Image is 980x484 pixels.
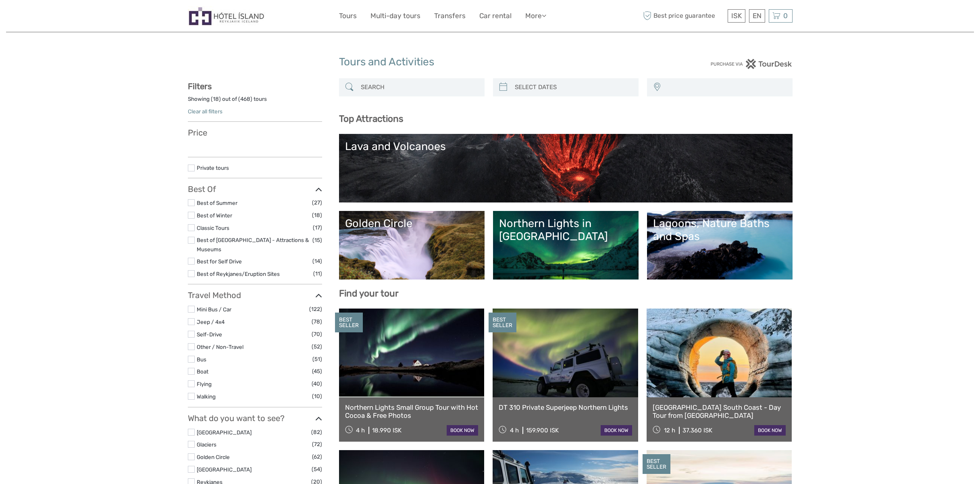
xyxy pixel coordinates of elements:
[345,217,479,273] a: Golden Circle
[653,217,786,273] a: Lagoons, Nature Baths and Spas
[447,425,478,436] a: book now
[197,212,232,219] a: Best of Winter
[710,59,792,69] img: PurchaseViaTourDesk.png
[312,330,322,339] span: (70)
[434,10,466,22] a: Transfers
[197,271,280,277] a: Best of Reykjanes/Eruption Sites
[345,140,786,153] div: Lava and Volcanoes
[499,217,633,243] div: Northern Lights in [GEOGRAPHIC_DATA]
[188,108,223,115] a: Clear all filters
[653,403,786,420] a: [GEOGRAPHIC_DATA] South Coast - Day Tour from [GEOGRAPHIC_DATA]
[197,165,229,171] a: Private tours
[188,95,322,108] div: Showing ( ) out of ( ) tours
[345,217,479,230] div: Golden Circle
[197,441,216,448] a: Glaciers
[197,393,216,400] a: Walking
[499,403,632,411] a: DT 310 Private Superjeep Northern Lights
[749,9,765,23] div: EN
[312,317,322,326] span: (78)
[754,425,786,436] a: book now
[197,200,237,206] a: Best of Summer
[312,392,322,401] span: (10)
[653,217,786,243] div: Lagoons, Nature Baths and Spas
[510,427,519,434] span: 4 h
[312,198,322,207] span: (27)
[345,403,479,420] a: Northern Lights Small Group Tour with Hot Cocoa & Free Photos
[479,10,512,22] a: Car rental
[499,217,633,273] a: Northern Lights in [GEOGRAPHIC_DATA]
[312,355,322,364] span: (51)
[312,367,322,376] span: (45)
[312,440,322,449] span: (72)
[188,413,322,423] h3: What do you want to see?
[312,236,322,245] span: (15)
[312,452,322,461] span: (62)
[197,356,206,363] a: Bus
[197,344,243,350] a: Other / Non-Travel
[312,257,322,266] span: (14)
[312,379,322,388] span: (40)
[197,237,309,252] a: Best of [GEOGRAPHIC_DATA] - Attractions & Museums
[188,290,322,300] h3: Travel Method
[309,305,322,314] span: (122)
[356,427,365,434] span: 4 h
[197,454,230,460] a: Golden Circle
[358,80,481,94] input: SEARCH
[197,319,225,325] a: Jeep / 4x4
[682,427,712,434] div: 37.360 ISK
[188,128,322,138] h3: Price
[345,140,786,196] a: Lava and Volcanoes
[664,427,675,434] span: 12 h
[731,12,742,20] span: ISK
[188,6,265,26] img: Hótel Ísland
[197,258,242,265] a: Best for Self Drive
[643,454,670,474] div: BEST SELLER
[313,223,322,232] span: (17)
[197,225,229,231] a: Classic Tours
[526,427,559,434] div: 159.900 ISK
[335,313,363,333] div: BEST SELLER
[197,429,252,436] a: [GEOGRAPHIC_DATA]
[240,95,250,103] label: 468
[339,10,357,22] a: Tours
[782,12,789,20] span: 0
[188,81,212,91] strong: Filters
[197,331,222,338] a: Self-Drive
[312,211,322,220] span: (18)
[372,427,402,434] div: 18.990 ISK
[188,184,322,194] h3: Best Of
[339,56,641,69] h1: Tours and Activities
[213,95,219,103] label: 18
[312,342,322,351] span: (52)
[339,288,399,299] b: Find your tour
[641,9,726,23] span: Best price guarantee
[197,466,252,473] a: [GEOGRAPHIC_DATA]
[312,465,322,474] span: (54)
[489,313,516,333] div: BEST SELLER
[311,428,322,437] span: (82)
[339,113,403,124] b: Top Attractions
[313,269,322,278] span: (11)
[197,368,208,375] a: Boat
[601,425,632,436] a: book now
[197,381,212,387] a: Flying
[370,10,420,22] a: Multi-day tours
[525,10,546,22] a: More
[197,306,231,313] a: Mini Bus / Car
[512,80,635,94] input: SELECT DATES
